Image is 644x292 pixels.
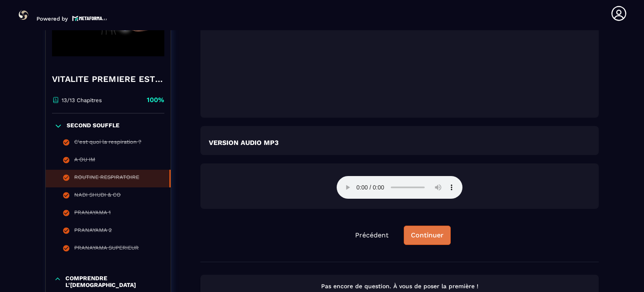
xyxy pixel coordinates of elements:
[17,8,30,22] img: logo-branding
[74,192,121,201] div: NADI SHUDI & CO
[74,245,139,254] div: PRANAYAMA SUPERIEUR
[65,275,162,288] p: COMPRENDRE L'[DEMOGRAPHIC_DATA]
[74,139,141,148] div: C'est quoi la respiration ?
[62,97,102,103] p: 13/13 Chapitres
[52,73,164,85] h4: VITALITE PREMIERE ESTRELLA
[74,209,111,218] div: PRANAYAMA 1
[208,282,591,290] p: Pas encore de question. À vous de poser la première !
[67,122,119,130] p: SECOND SOUFFLE
[74,174,139,183] div: ROUTINE RESPIRATOIRE
[74,156,95,166] div: A OU IM
[411,231,444,239] div: Continuer
[209,139,278,147] strong: VERSION AUDIO MP3
[72,15,107,22] img: logo
[348,226,395,245] button: Précédent
[74,227,112,236] div: PRANAYAMA 2
[404,226,451,245] button: Continuer
[36,16,68,22] p: Powered by
[147,95,164,105] p: 100%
